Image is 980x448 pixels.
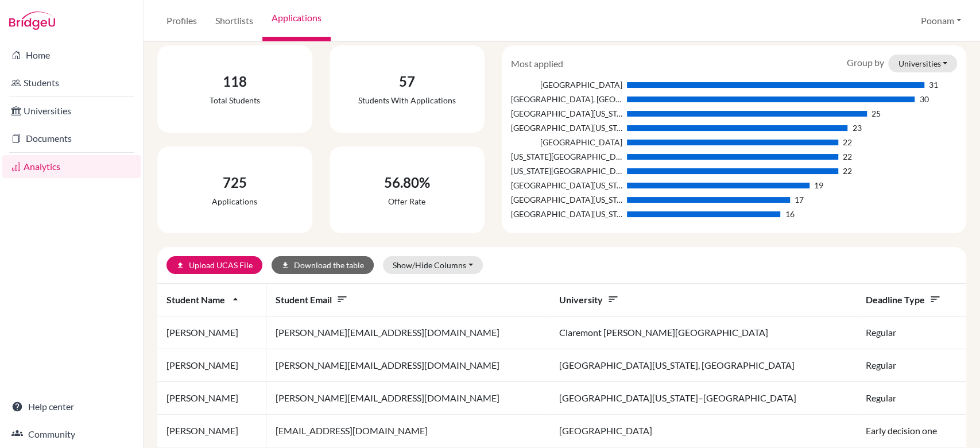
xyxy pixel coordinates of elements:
[888,55,957,72] button: Universities
[843,150,852,163] div: 22
[550,415,857,447] td: [GEOGRAPHIC_DATA]
[857,415,966,447] td: Early decision one
[795,194,804,206] div: 17
[511,150,622,163] div: [US_STATE][GEOGRAPHIC_DATA]
[511,136,622,148] div: [GEOGRAPHIC_DATA]
[383,256,483,274] button: Show/Hide Columns
[814,179,823,191] div: 19
[176,261,184,269] i: upload
[2,395,141,418] a: Help center
[502,57,572,71] div: Most applied
[358,94,456,106] div: Students with applications
[336,293,348,305] i: sort
[166,294,241,305] span: Student name
[2,155,141,178] a: Analytics
[281,261,289,269] i: download
[266,415,550,447] td: [EMAIL_ADDRESS][DOMAIN_NAME]
[9,11,55,30] img: Bridge-U
[384,172,430,193] div: 56.80%
[857,382,966,415] td: Regular
[511,122,622,134] div: [GEOGRAPHIC_DATA][US_STATE]
[212,195,257,207] div: Applications
[266,382,550,415] td: [PERSON_NAME][EMAIL_ADDRESS][DOMAIN_NAME]
[511,165,622,177] div: [US_STATE][GEOGRAPHIC_DATA], [GEOGRAPHIC_DATA]
[2,44,141,67] a: Home
[785,208,794,220] div: 16
[157,382,266,415] td: [PERSON_NAME]
[384,195,430,207] div: Offer rate
[358,71,456,92] div: 57
[276,294,348,305] span: Student email
[511,179,622,191] div: [GEOGRAPHIC_DATA][US_STATE] at [GEOGRAPHIC_DATA]
[550,382,857,415] td: [GEOGRAPHIC_DATA][US_STATE]–[GEOGRAPHIC_DATA]
[511,79,622,91] div: [GEOGRAPHIC_DATA]
[550,316,857,349] td: Claremont [PERSON_NAME][GEOGRAPHIC_DATA]
[2,99,141,122] a: Universities
[852,122,861,134] div: 23
[559,294,619,305] span: University
[857,349,966,382] td: Regular
[607,293,619,305] i: sort
[511,208,622,220] div: [GEOGRAPHIC_DATA][US_STATE], [GEOGRAPHIC_DATA]
[166,256,262,274] a: uploadUpload UCAS File
[511,107,622,119] div: [GEOGRAPHIC_DATA][US_STATE]–[GEOGRAPHIC_DATA]
[857,316,966,349] td: Regular
[843,165,852,177] div: 22
[266,349,550,382] td: [PERSON_NAME][EMAIL_ADDRESS][DOMAIN_NAME]
[212,172,257,193] div: 725
[838,55,966,72] div: Group by
[2,127,141,150] a: Documents
[866,294,941,305] span: Deadline type
[511,194,622,206] div: [GEOGRAPHIC_DATA][US_STATE]
[550,349,857,382] td: [GEOGRAPHIC_DATA][US_STATE], [GEOGRAPHIC_DATA]
[2,71,141,94] a: Students
[919,93,928,105] div: 30
[157,316,266,349] td: [PERSON_NAME]
[929,79,938,91] div: 31
[929,293,941,305] i: sort
[916,10,966,32] button: Poonam
[2,423,141,446] a: Community
[843,136,852,148] div: 22
[210,71,260,92] div: 118
[871,107,881,119] div: 25
[157,415,266,447] td: [PERSON_NAME]
[266,316,550,349] td: [PERSON_NAME][EMAIL_ADDRESS][DOMAIN_NAME]
[157,349,266,382] td: [PERSON_NAME]
[230,293,241,305] i: arrow_drop_up
[272,256,374,274] button: downloadDownload the table
[511,93,622,105] div: [GEOGRAPHIC_DATA], [GEOGRAPHIC_DATA]
[210,94,260,106] div: Total students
